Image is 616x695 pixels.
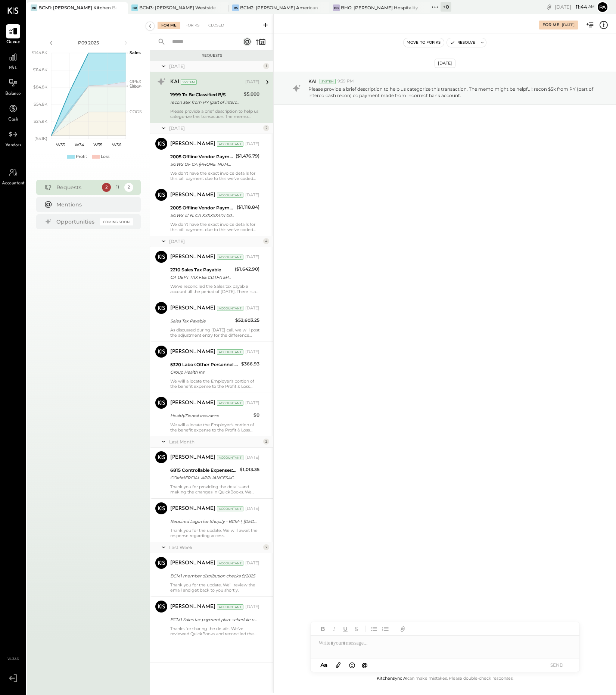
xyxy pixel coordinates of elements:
button: SEND [542,660,572,670]
div: 2 [102,183,111,192]
div: Accountant [217,506,243,511]
text: W34 [74,142,84,147]
div: [PERSON_NAME] [170,454,215,461]
span: Vendors [5,142,21,149]
div: Accountant [217,193,243,198]
div: [DATE] [245,192,259,198]
div: [PERSON_NAME] [170,348,215,356]
div: Requests [154,53,270,58]
div: BCM2: [PERSON_NAME] American Cooking [240,4,318,11]
div: We've reconciled the Sales tax payable account till the period of [DATE]. There is a variance of ... [170,284,259,294]
a: Cash [0,102,26,123]
text: Sales [130,50,141,55]
div: Health/Dental Insurance [170,412,251,420]
text: Occu... [130,83,142,88]
div: BB [333,4,340,11]
div: [DATE] [245,560,259,566]
a: Vendors [0,127,26,149]
div: 2 [263,544,269,550]
div: $52,603.25 [235,317,259,324]
div: Accountant [217,604,243,610]
div: Thank you for providing the details and making the changes in QuickBooks. We will utilize the Wee... [170,484,259,495]
div: [PERSON_NAME] [170,399,215,407]
div: [DATE] [245,141,259,147]
text: $84.8K [33,84,47,90]
div: [PERSON_NAME] [170,253,215,261]
div: Thank you for the update. We’ll review the email and get back to you shortly. [170,582,259,593]
div: [PERSON_NAME] [170,603,215,611]
div: We will allocate the Employer's portion of the benefit expense to the Profit & Loss account. [170,378,259,389]
div: [DATE] [245,400,259,406]
span: Balance [5,91,21,97]
button: Bold [318,624,328,634]
div: 2005 Offline Vendor Payments [170,204,234,212]
div: Required Login for Shopify - BCM-1, [GEOGRAPHIC_DATA]! [170,518,257,525]
div: [DATE] [245,79,259,85]
button: Resolve [447,38,478,47]
div: [DATE] [562,22,575,28]
div: ($1,118.84) [237,203,259,211]
a: P&L [0,50,26,72]
span: KAI [308,78,317,84]
text: $144.8K [32,50,47,55]
p: Please provide a brief description to help us categorize this transaction. The memo might be help... [308,86,595,99]
div: [DATE] [245,349,259,355]
button: Italic [329,624,339,634]
div: Accountant [217,401,243,406]
div: [PERSON_NAME] [170,505,215,512]
div: Group Health Ins [170,368,239,376]
div: [PERSON_NAME] [170,305,215,312]
div: BR [131,4,138,11]
div: SGWS OF CA [PHONE_NUMBER] FL305-625-4171 [170,160,233,168]
div: Sales Tax Payable [170,317,233,325]
div: [DATE] [169,125,261,131]
div: For Me [542,22,559,28]
text: Labor [130,84,141,89]
div: For KS [182,22,203,29]
button: Underline [340,624,350,634]
div: $5,000 [244,90,259,98]
div: recon $5k from PY (part of interco cash recon) cc payment made from incorrect bank account. [170,99,242,106]
div: System [320,79,336,84]
div: $366.93 [241,360,259,368]
div: Accountant [217,306,243,311]
button: Unordered List [369,624,379,634]
div: Last Month [169,439,261,445]
div: SGWS of N. CA XXXXXX4171 00082 SGWS of N. CA XXXXXX4171 XXXXXX5814 [DATE] TRACE#-02 [170,212,234,219]
div: Accountant [217,455,243,460]
div: Coming Soon [100,218,133,225]
a: Balance [0,76,26,97]
div: BHG: [PERSON_NAME] Hospitality Group, LLC [341,4,419,11]
div: BCM1: [PERSON_NAME] Kitchen Bar Market [38,4,116,11]
div: Thanks for sharing the details. We’ve reviewed QuickBooks and reconciled the balance as of [DATE]... [170,626,259,636]
button: Pa [597,1,609,13]
a: Accountant [0,165,26,187]
div: Thank you for the update. We will await the response regarding access. [170,528,259,538]
span: P&L [9,65,18,72]
div: 11 [113,183,122,192]
text: $24.9K [34,119,47,124]
text: $54.8K [34,102,47,107]
div: [DATE] [245,305,259,311]
a: Queue [0,24,26,46]
span: Accountant [2,180,25,187]
div: BS [232,4,239,11]
div: [DATE] [435,59,455,68]
div: Closed [205,22,228,29]
div: + 0 [441,2,451,12]
div: [DATE] [169,63,261,69]
button: Ordered List [380,624,390,634]
div: [PERSON_NAME] [170,140,215,148]
div: Requests [56,184,98,191]
div: [DATE] [245,604,259,610]
text: $114.8K [33,67,47,72]
span: Queue [6,39,20,46]
div: [DATE] [555,3,595,10]
div: Mentions [56,201,130,208]
div: As discussed during [DATE] call, we will post the adjustment entry for the difference amount once... [170,327,259,338]
div: P09 2025 [57,40,120,46]
div: System [181,80,197,85]
div: 2 [124,183,133,192]
div: ($1,476.79) [236,152,259,160]
div: [DATE] [245,254,259,260]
